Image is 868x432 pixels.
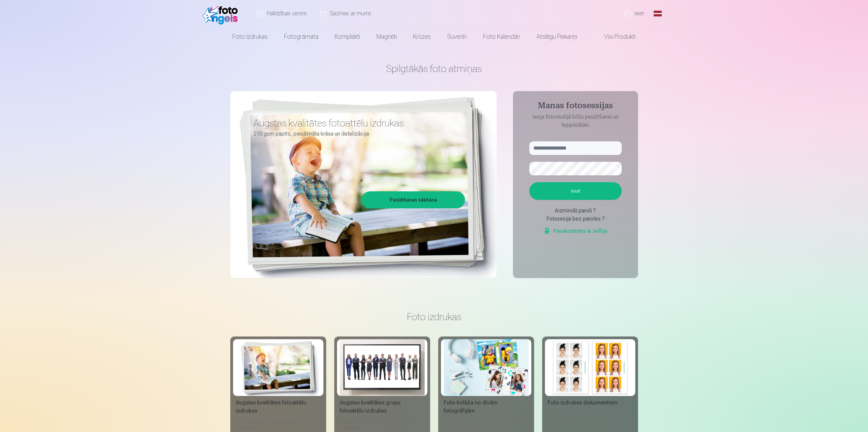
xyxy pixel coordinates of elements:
[405,27,439,46] a: Krūzes
[236,311,633,323] h3: Foto izdrukas
[340,339,425,396] img: Augstas kvalitātes grupu fotoattēlu izdrukas
[545,399,635,407] div: Foto izdrukas dokumentiem
[529,182,622,200] button: Ieiet
[444,339,529,396] img: Foto kolāža no divām fotogrāfijām
[337,418,427,431] div: Spilgtas krāsas uz Fuji Film Crystal fotopapīra
[529,215,622,223] div: Fotosesija bez paroles ?
[337,399,427,415] div: Augstas kvalitātes grupu fotoattēlu izdrukas
[439,27,475,46] a: Suvenīri
[236,339,321,396] img: Augstas kvalitātes fotoattēlu izdrukas
[362,192,464,207] a: Pasūtīšanas sākšana
[202,3,242,24] img: /fa1
[585,27,644,46] a: Visi produkti
[233,418,323,431] div: 210 gsm papīrs, piesātināta krāsa un detalizācija
[253,117,460,129] h3: Augstas kvalitātes fotoattēlu izdrukas
[253,129,460,139] p: 210 gsm papīrs, piesātināta krāsa un detalizācija
[475,27,528,46] a: Foto kalendāri
[528,27,585,46] a: Atslēgu piekariņi
[368,27,405,46] a: Magnēti
[230,63,638,75] h1: Spilgtākās foto atmiņas
[276,27,326,46] a: Fotogrāmata
[224,27,276,46] a: Foto izdrukas
[548,339,633,396] img: Foto izdrukas dokumentiem
[522,101,628,113] h4: Manas fotosessijas
[441,418,531,431] div: [DEMOGRAPHIC_DATA] neaizmirstami mirkļi vienā skaistā bildē
[326,27,368,46] a: Komplekti
[544,227,607,235] a: Pierakstieties ar selfiju
[522,113,628,129] p: Ieeja fotostudijā bilžu pasūtīšanai un lejupielādei
[529,207,622,215] div: Aizmirsāt paroli ?
[441,399,531,415] div: Foto kolāža no divām fotogrāfijām
[233,399,323,415] div: Augstas kvalitātes fotoattēlu izdrukas
[545,410,635,431] div: Universālas foto izdrukas dokumentiem (6 fotogrāfijas)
